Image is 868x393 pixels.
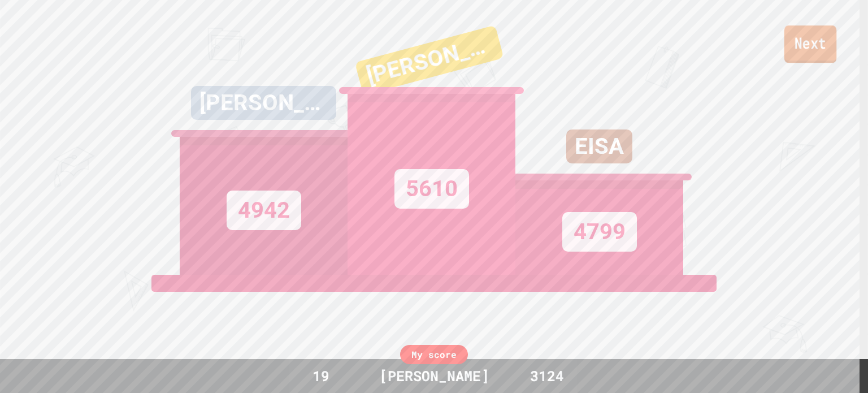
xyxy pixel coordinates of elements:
div: 4942 [227,191,301,230]
div: 19 [279,365,363,387]
div: 4799 [562,212,637,252]
div: My score [400,345,468,364]
div: [PERSON_NAME] [355,25,504,96]
div: [PERSON_NAME] [191,86,336,120]
div: EISA [566,129,632,163]
div: [PERSON_NAME] [368,365,501,387]
a: Next [784,25,836,63]
div: 3124 [505,365,589,387]
div: 5610 [394,169,469,209]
